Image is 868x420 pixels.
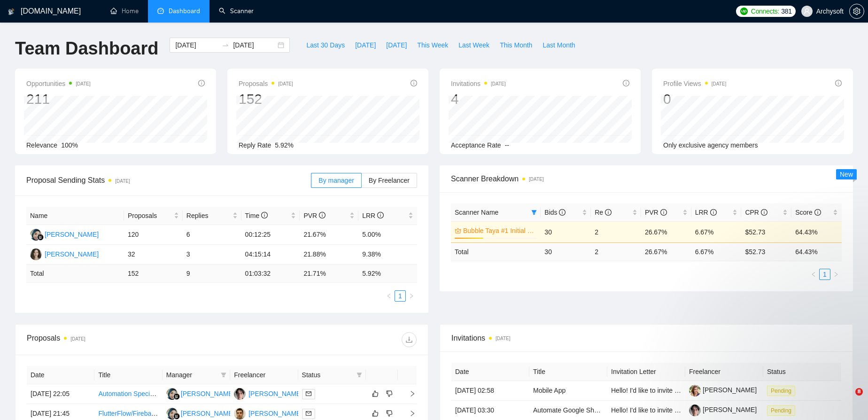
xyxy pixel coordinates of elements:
th: Title [94,366,162,384]
span: info-circle [835,80,842,86]
div: [PERSON_NAME] [45,249,99,259]
time: [DATE] [278,81,293,86]
span: info-circle [623,80,629,86]
td: 9.38% [358,245,417,264]
a: Bubble Taya #1 Initial promt [463,226,535,236]
td: 00:12:25 [241,225,300,245]
span: info-circle [660,209,667,216]
span: right [402,410,416,417]
span: LRR [695,209,717,216]
span: Proposals [128,210,172,221]
img: DO [234,408,246,420]
span: info-circle [559,209,566,216]
button: Last 30 Days [301,38,350,53]
button: Last Week [453,38,495,53]
span: info-circle [761,209,767,216]
span: Scanner Name [455,209,498,216]
span: Last Month [542,40,575,50]
span: dislike [386,410,393,417]
img: logo [8,4,15,19]
img: gigradar-bm.png [173,393,180,400]
td: 01:03:32 [241,264,300,283]
span: setting [850,8,864,15]
span: info-circle [710,209,717,216]
span: New [840,171,853,178]
span: [DATE] [386,40,407,50]
span: Dashboard [169,7,200,15]
td: 120 [124,225,183,245]
td: 64.43 % [791,242,842,261]
button: right [830,269,842,280]
div: [PERSON_NAME] [181,408,235,419]
td: 21.88% [300,245,358,264]
a: Automate Google Sheets to Email Workflow with [DOMAIN_NAME] [533,406,729,414]
td: [DATE] 02:58 [451,381,529,401]
span: Proposals [239,78,293,89]
td: 26.67% [641,221,691,242]
td: [DATE] 22:05 [27,384,94,404]
a: 1 [395,291,405,301]
span: Connects: [751,6,779,16]
span: info-circle [198,80,205,86]
span: By Freelancer [369,177,410,184]
button: [DATE] [350,38,381,53]
button: right [406,290,417,302]
span: right [409,293,414,299]
time: [DATE] [70,336,85,342]
td: 3 [183,245,241,264]
td: 5.00% [358,225,417,245]
button: Last Month [537,38,580,53]
a: VS[PERSON_NAME] [234,389,302,397]
li: 1 [395,290,406,302]
span: right [402,390,416,397]
span: info-circle [377,212,384,218]
button: This Week [412,38,453,53]
button: download [402,332,417,347]
td: 5.92 % [358,264,417,283]
span: Manager [166,370,217,380]
span: Replies [186,210,231,221]
td: 21.67% [300,225,358,245]
span: dislike [386,390,393,397]
td: Mobile App [529,381,607,401]
time: [DATE] [491,81,505,86]
img: VS [234,388,246,400]
td: 6.67% [691,221,742,242]
td: 30 [541,221,591,242]
span: Profile Views [663,78,726,89]
span: 8 [855,388,863,396]
th: Freelancer [230,366,298,384]
th: Manager [163,366,230,384]
a: homeHome [110,7,139,15]
span: mail [306,391,311,397]
li: Next Page [830,269,842,280]
span: swap-right [222,41,229,49]
th: Name [26,207,124,225]
time: [DATE] [712,81,726,86]
span: Last 30 Days [306,40,345,50]
span: PVR [303,212,325,219]
span: This Week [417,40,448,50]
a: DO[PERSON_NAME] [234,409,302,417]
td: $ 52.73 [741,242,791,261]
li: Next Page [406,290,417,302]
button: This Month [495,38,537,53]
a: FlutterFlow/Firebase Developer for Avatar AAC App (with minor custom Flutter code) [98,410,344,417]
img: AS [30,249,42,260]
div: [PERSON_NAME] [181,389,235,399]
span: dashboard [157,8,164,14]
td: 2 [591,221,641,242]
span: filter [356,372,362,378]
span: Re [595,209,612,216]
div: Proposals [27,332,222,347]
td: 6 [183,225,241,245]
button: left [808,269,819,280]
a: 1 [820,269,830,280]
div: [PERSON_NAME] [45,229,99,240]
span: Only exclusive agency members [663,141,758,149]
button: like [370,388,381,399]
a: NA[PERSON_NAME] [166,409,235,417]
a: [PERSON_NAME] [689,406,757,413]
span: Proposal Sending Stats [26,174,311,186]
a: Mobile App [533,387,566,394]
